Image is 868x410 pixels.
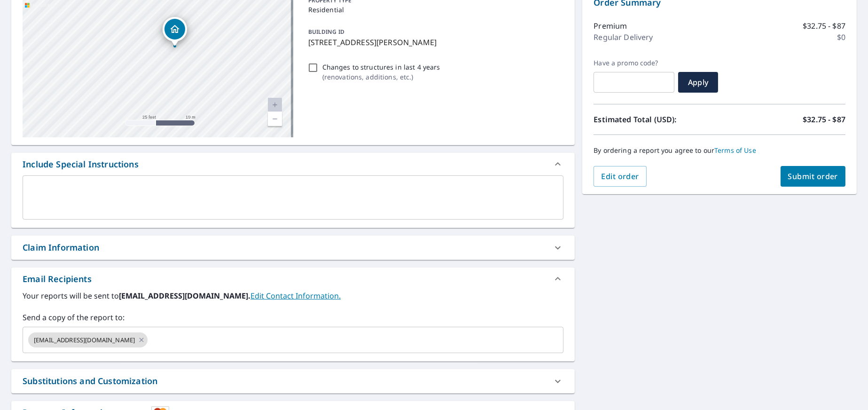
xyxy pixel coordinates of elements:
label: Send a copy of the report to: [23,312,563,323]
span: [EMAIL_ADDRESS][DOMAIN_NAME] [28,336,141,345]
div: Include Special Instructions [11,153,575,175]
a: Terms of Use [714,146,756,155]
label: Have a promo code? [594,59,674,67]
div: Substitutions and Customization [11,369,575,393]
p: BUILDING ID [308,28,344,36]
label: Your reports will be sent to [23,290,563,301]
p: $0 [837,32,845,43]
p: By ordering a report you agree to our [594,146,845,155]
b: [EMAIL_ADDRESS][DOMAIN_NAME]. [119,291,250,301]
div: Include Special Instructions [23,158,139,171]
div: Claim Information [23,241,99,254]
a: Current Level 20, Zoom Out [268,112,282,126]
button: Apply [678,72,718,93]
a: Current Level 20, Zoom In Disabled [268,98,282,112]
div: Dropped pin, building 1, Residential property, 6006 Lee Ave Murfreesboro, TN 37129 [163,17,187,46]
p: $32.75 - $87 [803,114,845,125]
div: [EMAIL_ADDRESS][DOMAIN_NAME] [28,332,148,347]
div: Substitutions and Customization [23,375,157,387]
p: Residential [308,5,560,15]
p: Premium [594,20,627,32]
button: Submit order [781,166,846,187]
p: [STREET_ADDRESS][PERSON_NAME] [308,37,560,48]
a: EditContactInfo [250,291,341,301]
p: $32.75 - $87 [803,20,845,32]
p: ( renovations, additions, etc. ) [322,72,440,82]
span: Edit order [601,171,639,181]
p: Changes to structures in last 4 years [322,62,440,72]
button: Edit order [594,166,647,187]
p: Estimated Total (USD): [594,114,719,125]
div: Email Recipients [11,268,575,290]
p: Regular Delivery [594,32,653,43]
div: Email Recipients [23,273,92,285]
span: Apply [686,77,711,87]
span: Submit order [788,171,838,181]
div: Claim Information [11,236,575,260]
